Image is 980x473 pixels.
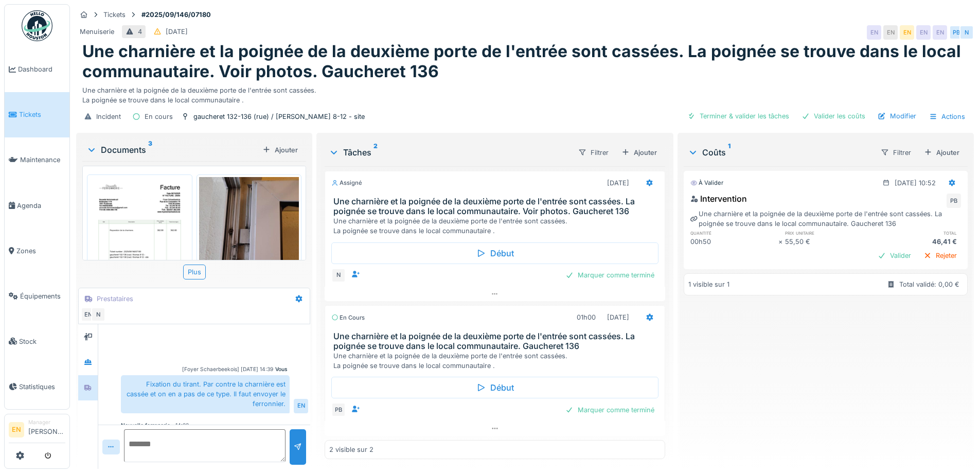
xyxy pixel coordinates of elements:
[867,25,881,40] div: EN
[874,249,915,262] div: Valider
[90,177,190,307] img: 1wk3c7mcf7k4msfumg736lfvssp3
[947,194,961,208] div: PB
[690,179,723,187] div: À valider
[5,137,69,183] a: Maintenance
[82,81,968,105] div: Une charnière et la poignée de la deuxième porte de l'entrée sont cassées. La poignée se trouve d...
[294,399,308,413] div: EN
[688,279,729,289] div: 1 visible sur 1
[19,382,65,392] span: Statistiques
[16,246,65,256] span: Zones
[574,145,613,160] div: Filtrer
[728,146,730,159] sup: 1
[778,237,785,247] div: ×
[81,307,95,322] div: EN
[20,155,65,165] span: Maintenance
[873,237,961,247] div: 46,41 €
[924,109,970,124] div: Actions
[333,216,660,236] div: Une charnière et la poignée de la deuxième porte de l'entrée sont cassées. La poignée se trouve d...
[20,291,65,301] span: Équipements
[331,402,346,417] div: PB
[97,294,133,304] div: Prestataires
[577,312,596,322] div: 01h00
[5,364,69,409] a: Statistiques
[175,422,189,429] div: 14:22
[900,25,914,40] div: EN
[561,403,658,417] div: Marquer comme terminé
[96,112,121,121] div: Incident
[103,10,126,20] div: Tickets
[86,144,258,156] div: Documents
[333,351,660,371] div: Une charnière et la poignée de la deuxième porte de l'entrée sont cassées. La poignée se trouve d...
[148,144,152,156] sup: 3
[895,178,936,188] div: [DATE] 10:52
[9,418,65,443] a: EN Manager[PERSON_NAME]
[329,445,373,454] div: 2 visible sur 2
[949,25,964,40] div: PB
[683,109,793,123] div: Terminer & valider les tâches
[137,10,215,20] strong: #2025/09/146/07180
[690,192,747,205] div: Intervention
[22,10,52,41] img: Badge_color-CXgf-gQk.svg
[333,197,660,216] h3: Une charnière et la poignée de la deuxième porte de l'entrée sont cassées. La poignée se trouve d...
[331,179,362,187] div: Assigné
[883,25,898,40] div: EN
[373,146,378,159] sup: 2
[959,25,974,40] div: N
[933,25,947,40] div: EN
[199,177,299,310] img: grdxj3mxgr42j5movcxeujs20kmw
[331,268,346,283] div: N
[5,183,69,228] a: Agenda
[919,249,961,262] div: Rejeter
[607,178,629,188] div: [DATE]
[17,201,65,211] span: Agenda
[873,230,961,236] h6: total
[607,312,629,322] div: [DATE]
[121,375,290,413] div: Fixation du tirant. Par contre la charnière est cassée et on en a pas de ce type. Il faut envoyer...
[785,237,873,247] div: 55,50 €
[331,242,658,264] div: Début
[785,230,873,236] h6: prix unitaire
[138,27,142,37] div: 4
[5,47,69,92] a: Dashboard
[329,146,569,159] div: Tâches
[19,337,65,346] span: Stock
[28,418,65,426] div: Manager
[258,143,302,157] div: Ajouter
[5,319,69,364] a: Stock
[916,25,931,40] div: EN
[690,230,778,236] h6: quantité
[874,109,920,123] div: Modifier
[331,377,658,398] div: Début
[193,112,365,121] div: gaucheret 132-136 (rue) / [PERSON_NAME] 8-12 - site
[5,228,69,273] a: Zones
[82,42,968,81] h1: Une charnière et la poignée de la deuxième porte de l'entrée sont cassées. La poignée se trouve d...
[145,112,173,121] div: En cours
[91,307,105,322] div: N
[19,110,65,119] span: Tickets
[617,146,661,160] div: Ajouter
[166,27,188,37] div: [DATE]
[690,237,778,247] div: 00h50
[797,109,869,123] div: Valider les coûts
[331,313,365,322] div: En cours
[690,209,961,229] div: Une charnière et la poignée de la deuxième porte de l'entrée sont cassées. La poignée se trouve d...
[18,64,65,74] span: Dashboard
[183,265,206,279] div: Plus
[920,146,964,160] div: Ajouter
[9,422,24,437] li: EN
[80,27,114,37] div: Menuiserie
[28,418,65,441] li: [PERSON_NAME]
[5,273,69,319] a: Équipements
[899,279,959,289] div: Total validé: 0,00 €
[5,92,69,137] a: Tickets
[275,365,288,373] div: Vous
[688,146,872,159] div: Coûts
[121,422,173,429] div: Nouvelle ferronerie .
[561,268,658,282] div: Marquer comme terminé
[182,365,273,373] div: [Foyer Schaerbeekois] [DATE] 14:39
[333,331,660,351] h3: Une charnière et la poignée de la deuxième porte de l'entrée sont cassées. La poignée se trouve d...
[876,145,916,160] div: Filtrer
